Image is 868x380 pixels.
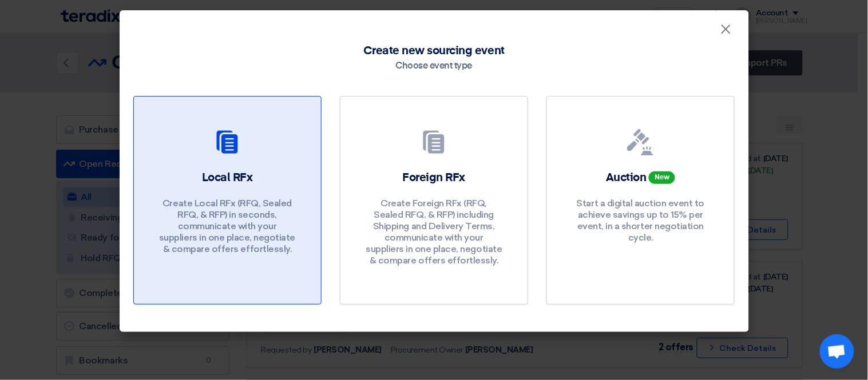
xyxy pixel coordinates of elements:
[340,96,528,305] a: Foreign RFx Create Foreign RFx (RFQ, Sealed RFQ, & RFP) including Shipping and Delivery Terms, co...
[202,170,253,186] h2: Local RFx
[363,42,505,59] span: Create new sourcing event
[396,59,473,73] div: Choose event type
[820,334,854,369] a: Open chat
[403,170,466,186] h2: Foreign RFx
[572,198,710,243] p: Start a digital auction event to achieve savings up to 15% per event, in a shorter negotiation cy...
[649,171,675,184] span: New
[711,18,741,41] button: Close
[546,96,735,305] a: Auction New Start a digital auction event to achieve savings up to 15% per event, in a shorter ne...
[606,172,647,183] span: Auction
[133,96,322,305] a: Local RFx Create Local RFx (RFQ, Sealed RFQ, & RFP) in seconds, communicate with your suppliers i...
[720,21,732,43] span: ×
[158,198,296,255] p: Create Local RFx (RFQ, Sealed RFQ, & RFP) in seconds, communicate with your suppliers in one plac...
[365,198,502,266] p: Create Foreign RFx (RFQ, Sealed RFQ, & RFP) including Shipping and Delivery Terms, communicate wi...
